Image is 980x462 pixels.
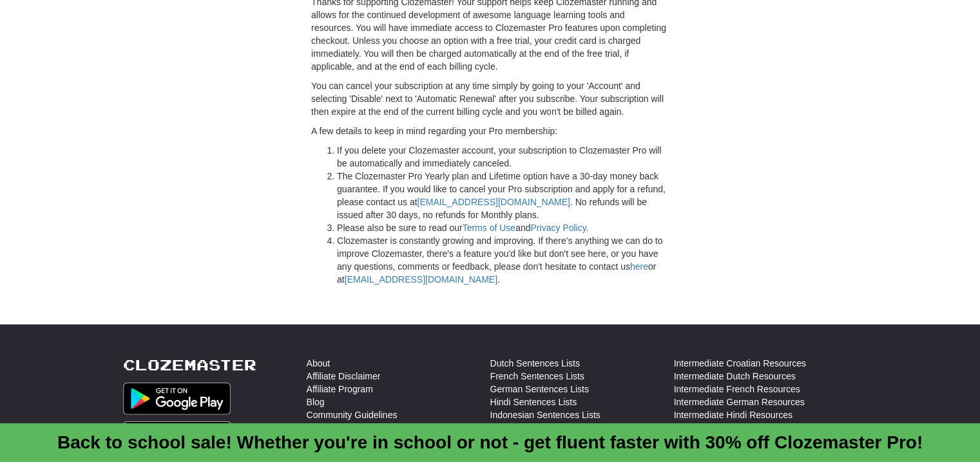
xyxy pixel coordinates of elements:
[530,223,586,233] a: Privacy Policy
[307,383,373,396] a: Affiliate Program
[490,421,581,434] a: Italian Sentences Lists
[674,383,800,396] a: Intermediate French Resources
[674,408,793,421] a: Intermediate Hindi Resources
[337,144,669,170] li: If you delete your Clozemaster account, your subscription to Clozemaster Pro will be automaticall...
[490,357,580,370] a: Dutch Sentences Lists
[307,370,381,383] a: Affiliate Disclaimer
[674,357,806,370] a: Intermediate Croatian Resources
[123,357,256,373] a: Clozemaster
[674,421,796,434] a: Intermediate Italian Resources
[307,421,338,434] a: Contact
[490,383,589,396] a: German Sentences Lists
[337,221,669,234] li: Please also be sure to read our and .
[345,274,497,285] a: [EMAIL_ADDRESS][DOMAIN_NAME]
[311,79,669,118] p: You can cancel your subscription at any time simply by going to your 'Account' and selecting 'Dis...
[674,370,796,383] a: Intermediate Dutch Resources
[123,421,232,454] img: Get it on App Store
[337,234,669,286] li: Clozemaster is constantly growing and improving. If there's anything we can do to improve Clozema...
[123,383,231,415] img: Get it on Google Play
[311,125,669,137] p: A few details to keep in mind regarding your Pro membership:
[307,357,331,370] a: About
[490,396,577,408] a: Hindi Sentences Lists
[57,432,923,452] a: Back to school sale! Whether you're in school or not - get fluent faster with 30% off Clozemaster...
[307,408,398,421] a: Community Guidelines
[463,223,515,233] a: Terms of Use
[418,197,570,207] a: [EMAIL_ADDRESS][DOMAIN_NAME]
[630,261,648,272] a: here
[337,170,669,221] li: The Clozemaster Pro Yearly plan and Lifetime option have a 30-day money back guarantee. If you wo...
[307,396,325,408] a: Blog
[674,396,805,408] a: Intermediate German Resources
[490,408,600,421] a: Indonesian Sentences Lists
[490,370,584,383] a: French Sentences Lists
